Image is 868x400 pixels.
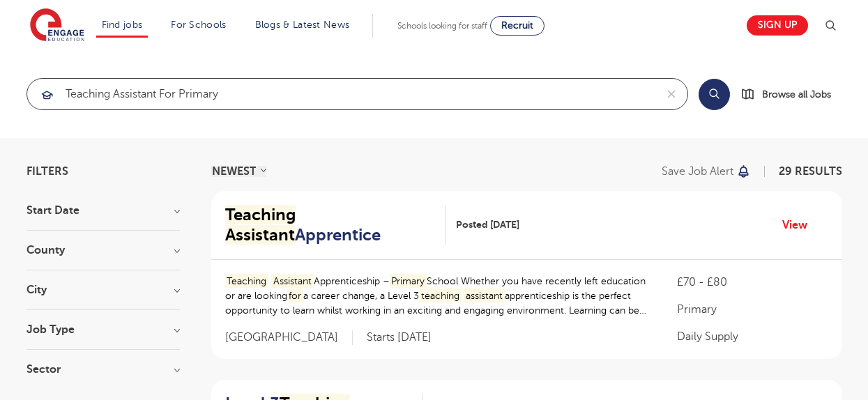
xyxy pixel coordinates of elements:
[27,79,655,109] input: Submit
[741,86,842,102] a: Browse all Jobs
[762,86,831,102] span: Browse all Jobs
[287,289,304,303] mark: for
[501,20,533,31] span: Recruit
[779,165,842,178] span: 29 RESULTS
[699,79,730,110] button: Search
[655,79,687,109] button: Clear
[225,205,296,224] mark: Teaching
[225,205,434,245] h2: Apprentice
[662,166,733,177] p: Save job alert
[390,274,427,289] mark: Primary
[102,20,143,30] a: Find jobs
[419,289,462,303] mark: teaching
[456,217,519,232] span: Posted [DATE]
[677,328,828,345] p: Daily Supply
[225,330,353,345] span: [GEOGRAPHIC_DATA]
[225,274,269,289] mark: Teaching
[782,216,818,234] a: View
[677,301,828,318] p: Primary
[30,8,84,43] img: Engage Education
[662,166,752,177] button: Save job alert
[26,284,180,295] h3: City
[26,205,180,216] h3: Start Date
[464,289,505,303] mark: assistant
[490,16,545,36] a: Recruit
[26,78,688,110] div: Submit
[747,15,808,36] a: Sign up
[225,274,650,318] p: Apprenticeship – School Whether you have recently left education or are looking a career change, ...
[271,274,314,289] mark: Assistant
[255,20,350,30] a: Blogs & Latest News
[677,274,828,291] p: £70 - £80
[171,20,226,30] a: For Schools
[225,225,295,245] mark: Assistant
[26,166,68,177] span: Filters
[397,21,487,31] span: Schools looking for staff
[225,205,446,245] a: Teaching AssistantApprentice
[26,324,180,335] h3: Job Type
[367,330,432,345] p: Starts [DATE]
[26,245,180,256] h3: County
[26,364,180,375] h3: Sector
